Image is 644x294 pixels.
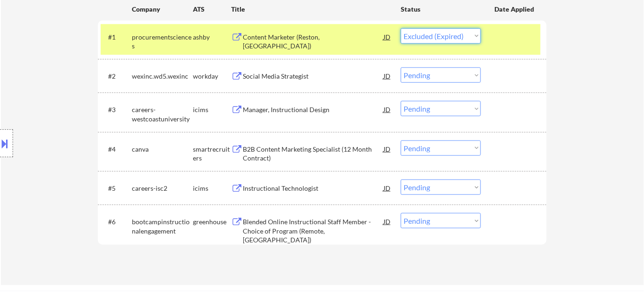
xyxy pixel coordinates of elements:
div: JD [383,28,392,45]
div: ATS [193,5,231,14]
div: procurementsciences [132,33,193,51]
div: icims [193,105,231,114]
div: smartrecruiters [193,145,231,163]
div: #1 [108,33,124,42]
div: greenhouse [193,217,231,227]
div: Date Applied [494,5,535,14]
div: Title [231,5,392,14]
div: JD [383,67,392,84]
div: Status [401,0,481,17]
div: Content Marketer (Reston, [GEOGRAPHIC_DATA]) [243,33,384,51]
div: Manager, Instructional Design [243,105,384,114]
div: Social Media Strategist [243,72,384,81]
div: ashby [193,33,231,42]
div: Blended Online Instructional Staff Member - Choice of Program (Remote, [GEOGRAPHIC_DATA]) [243,217,384,245]
div: JD [383,213,392,230]
div: JD [383,180,392,196]
div: JD [383,101,392,118]
div: workday [193,72,231,81]
div: JD [383,140,392,157]
div: icims [193,184,231,193]
div: Company [132,5,193,14]
div: B2B Content Marketing Specialist (12 Month Contract) [243,145,384,163]
div: Instructional Technologist [243,184,384,193]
